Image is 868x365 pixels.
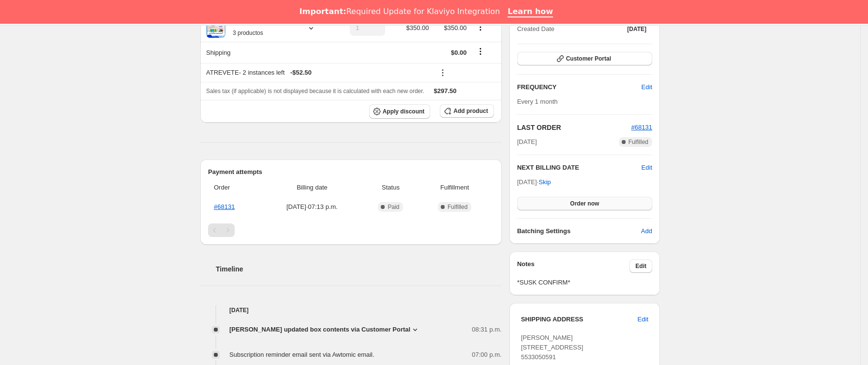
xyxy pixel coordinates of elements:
span: Edit [642,82,652,92]
h2: Timeline [216,264,502,274]
span: Paid [388,203,399,211]
button: Apply discount [369,104,431,119]
span: $350.00 [406,24,429,32]
span: [DATE] [517,137,537,147]
small: 3 productos [233,30,263,36]
span: Add product [453,107,488,115]
span: Status [366,183,415,192]
div: Required Update for Klaviyo Integration [299,7,500,16]
h2: LAST ORDER [517,123,631,132]
button: Edit [636,79,658,95]
button: Edit [629,259,652,273]
button: Product actions [473,22,488,32]
span: [PERSON_NAME] [STREET_ADDRESS] 5533050591 [521,334,584,361]
nav: Paginación [208,223,494,237]
span: $297.50 [434,87,457,95]
b: Important: [299,7,346,16]
span: Every 1 month [517,98,558,105]
th: Shipping [200,42,334,63]
span: - $52.50 [290,68,312,78]
h2: FREQUENCY [517,82,642,92]
span: Customer Portal [566,55,611,63]
span: $350.00 [444,24,467,32]
span: Fulfilled [448,203,467,211]
span: *SUSK CONFIRM* [517,278,652,287]
th: Order [208,177,261,198]
span: Fulfillment [421,183,488,192]
span: 07:00 p.m. [472,350,501,360]
button: Skip [533,175,556,190]
h3: SHIPPING ADDRESS [521,315,638,324]
button: Edit [632,312,654,327]
a: #68131 [214,203,235,210]
div: ATREVETE - 2 instances left [206,68,429,78]
span: Order now [570,200,599,207]
button: #68131 [631,123,652,132]
h2: Payment attempts [208,167,494,177]
span: Add [641,226,652,236]
h2: NEXT BILLING DATE [517,163,642,173]
h6: Batching Settings [517,226,641,236]
span: [DATE] · 07:13 p.m. [264,202,360,212]
a: Learn how [508,7,553,17]
span: Fulfilled [629,138,648,146]
span: Apply discount [383,108,425,115]
span: Subscription reminder email sent via Awtomic email. [229,351,374,358]
span: Edit [635,262,646,270]
div: Plan básico $350/mes - [225,18,299,38]
span: Created Date [517,24,554,34]
span: [DATE] · [517,178,551,186]
button: Add product [440,104,494,118]
h3: Notes [517,259,630,273]
span: Skip [539,177,551,187]
span: 08:31 p.m. [472,325,501,334]
button: Customer Portal [517,52,652,65]
span: Sales tax (if applicable) is not displayed because it is calculated with each new order. [206,88,424,95]
button: Shipping actions [473,46,488,57]
span: [PERSON_NAME] updated box contents via Customer Portal [229,325,410,334]
button: [DATE] [621,22,652,36]
button: Add [635,223,658,239]
span: $0.00 [451,49,467,56]
h4: [DATE] [200,305,502,315]
button: Edit [642,163,652,173]
button: [PERSON_NAME] updated box contents via Customer Portal [229,325,420,334]
a: #68131 [631,124,652,131]
span: [DATE] [627,25,646,33]
span: Billing date [264,183,360,192]
button: Order now [517,197,652,210]
span: Edit [638,315,648,324]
